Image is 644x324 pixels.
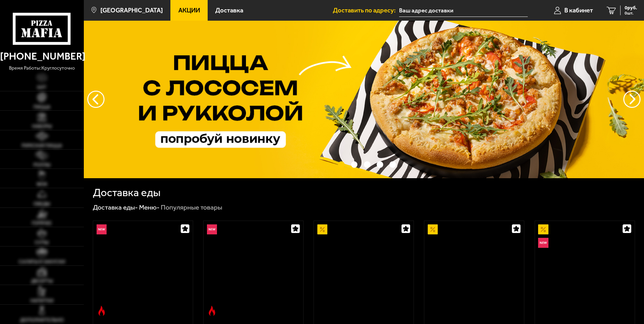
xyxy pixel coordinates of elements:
[35,240,49,245] span: Супы
[377,161,383,168] button: точки переключения
[428,224,438,234] img: Акционный
[33,202,50,206] span: Обеды
[399,4,528,17] input: Ваш адрес доставки
[31,279,53,284] span: Десерты
[314,221,414,319] a: АкционныйАль-Шам 25 см (тонкое тесто)
[33,163,50,168] span: Роллы
[30,298,53,303] span: Напитки
[538,238,548,248] img: Новинка
[37,85,47,90] span: Хит
[535,221,635,319] a: АкционныйНовинкаВсё включено
[424,221,524,319] a: АкционныйПепперони 25 см (толстое с сыром)
[538,224,548,234] img: Акционный
[207,224,217,234] img: Новинка
[20,318,64,323] span: Дополнительно
[338,161,345,168] button: точки переключения
[317,224,327,234] img: Акционный
[625,11,637,15] span: 0 шт.
[351,161,358,168] button: точки переключения
[204,221,303,319] a: НовинкаОстрое блюдоРимская с мясным ассорти
[97,224,107,234] img: Новинка
[87,91,105,108] button: следующий
[364,161,370,168] button: точки переключения
[97,306,107,316] img: Острое блюдо
[32,124,52,129] span: Наборы
[564,7,593,14] span: В кабинет
[32,221,52,226] span: Горячее
[93,203,138,211] a: Доставка еды-
[389,161,396,168] button: точки переключения
[207,306,217,316] img: Острое блюдо
[139,203,160,211] a: Меню-
[333,7,399,14] span: Доставить по адресу:
[37,182,47,187] span: WOK
[100,7,163,14] span: [GEOGRAPHIC_DATA]
[215,7,243,14] span: Доставка
[93,187,160,198] h1: Доставка еды
[178,7,200,14] span: Акции
[22,143,62,148] span: Римская пицца
[623,91,641,108] button: предыдущий
[93,221,193,319] a: НовинкаОстрое блюдоРимская с креветками
[33,105,50,110] span: Пицца
[625,6,637,10] span: 0 руб.
[161,203,222,212] div: Популярные товары
[19,260,65,264] span: Салаты и закуски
